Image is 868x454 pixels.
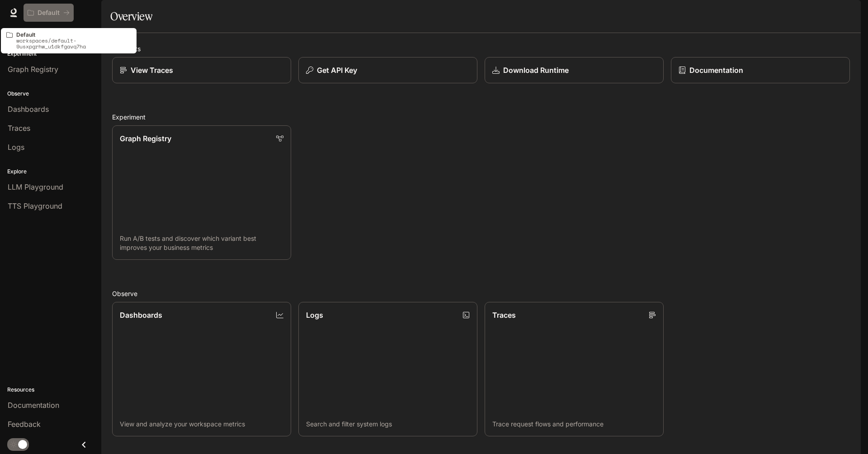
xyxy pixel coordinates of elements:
[317,65,357,76] p: Get API Key
[120,133,171,144] p: Graph Registry
[671,57,850,83] a: Documentation
[110,7,152,25] h1: Overview
[112,302,291,436] a: DashboardsView and analyze your workspace metrics
[16,38,131,49] p: workspaces/default-9usxpgrhw_u1dkfgavq7ha
[306,310,323,320] p: Logs
[112,112,850,122] h2: Experiment
[485,57,664,83] a: Download Runtime
[503,65,569,76] p: Download Runtime
[689,65,743,76] p: Documentation
[112,57,291,83] a: View Traces
[298,302,477,436] a: LogsSearch and filter system logs
[131,65,173,76] p: View Traces
[120,310,162,320] p: Dashboards
[16,32,131,38] p: Default
[24,4,74,22] button: All workspaces
[112,289,850,298] h2: Observe
[492,310,516,320] p: Traces
[492,420,656,429] p: Trace request flows and performance
[38,9,60,17] p: Default
[120,420,283,429] p: View and analyze your workspace metrics
[120,234,283,252] p: Run A/B tests and discover which variant best improves your business metrics
[112,44,850,53] h2: Shortcuts
[485,302,664,436] a: TracesTrace request flows and performance
[298,57,477,83] button: Get API Key
[306,420,470,429] p: Search and filter system logs
[112,125,291,260] a: Graph RegistryRun A/B tests and discover which variant best improves your business metrics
